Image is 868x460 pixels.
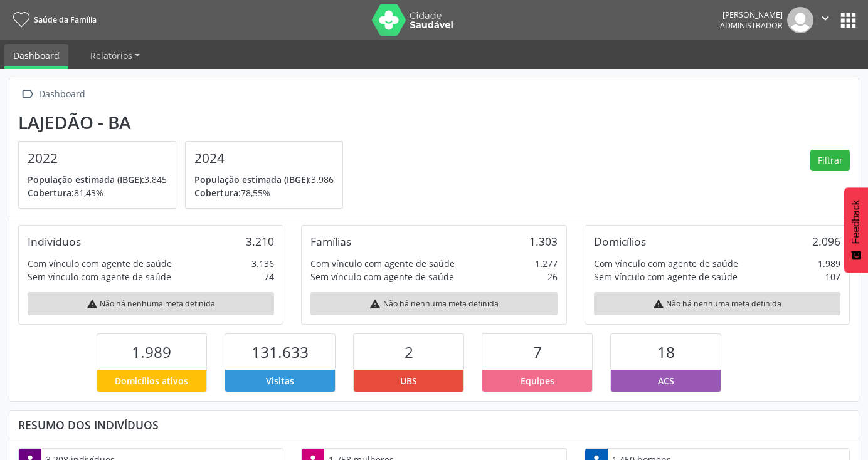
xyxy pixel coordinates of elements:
[194,187,241,199] span: Cobertura:
[132,342,171,362] span: 1.989
[246,234,274,248] div: 3.210
[818,11,832,25] i: 
[594,292,840,315] div: Não há nenhuma meta definida
[90,50,132,61] span: Relatórios
[818,257,840,270] div: 1.989
[405,342,413,362] span: 2
[310,270,454,283] div: Sem vínculo com agente de saúde
[34,14,97,25] span: Saúde da Família
[369,298,381,310] i: warning
[28,234,81,248] div: Indivíduos
[18,418,850,432] div: Resumo dos indivíduos
[28,186,167,199] p: 81,43%
[594,234,646,248] div: Domicílios
[264,270,274,283] div: 74
[810,150,850,171] button: Filtrar
[837,9,859,31] button: apps
[813,7,837,33] button: 
[266,374,294,387] span: Visitas
[18,85,87,103] a:  Dashboard
[28,173,167,186] p: 3.845
[194,150,334,166] h4: 2024
[18,112,352,133] div: Lajedão - BA
[82,44,149,66] a: Relatórios
[87,298,98,310] i: warning
[310,292,557,315] div: Não há nenhuma meta definida
[36,85,87,103] div: Dashboard
[535,257,558,270] div: 1.277
[194,174,311,186] span: População estimada (IBGE):
[653,298,664,310] i: warning
[812,234,840,248] div: 2.096
[9,9,97,30] a: Saúde da Família
[658,374,674,387] span: ACS
[400,374,417,387] span: UBS
[720,9,783,20] div: [PERSON_NAME]
[720,20,783,31] span: Administrador
[594,257,738,270] div: Com vínculo com agente de saúde
[28,187,74,199] span: Cobertura:
[310,257,455,270] div: Com vínculo com agente de saúde
[533,342,542,362] span: 7
[521,374,554,387] span: Equipes
[787,7,813,33] img: img
[251,342,309,362] span: 131.633
[18,85,36,103] i: 
[251,257,274,270] div: 3.136
[548,270,558,283] div: 26
[310,234,351,248] div: Famílias
[594,270,738,283] div: Sem vínculo com agente de saúde
[28,150,167,166] h4: 2022
[850,200,862,244] span: Feedback
[194,186,334,199] p: 78,55%
[28,270,171,283] div: Sem vínculo com agente de saúde
[28,292,274,315] div: Não há nenhuma meta definida
[194,173,334,186] p: 3.986
[529,234,558,248] div: 1.303
[28,174,144,186] span: População estimada (IBGE):
[4,44,68,69] a: Dashboard
[844,187,868,273] button: Feedback - Mostrar pesquisa
[657,342,675,362] span: 18
[115,374,188,387] span: Domicílios ativos
[825,270,840,283] div: 107
[28,257,172,270] div: Com vínculo com agente de saúde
